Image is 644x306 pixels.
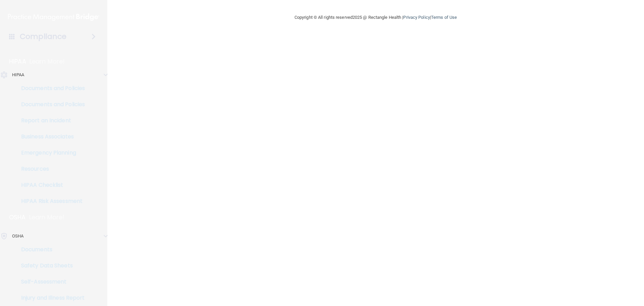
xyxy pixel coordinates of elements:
p: HIPAA Checklist [4,182,96,188]
p: Learn More! [30,57,65,65]
p: Injury and Illness Report [4,295,96,301]
p: HIPAA [9,57,26,65]
p: Self-Assessment [4,278,96,285]
p: HIPAA Risk Assessment [4,198,96,205]
p: OSHA [9,213,26,221]
h4: Compliance [20,32,66,41]
p: Safety Data Sheets [4,262,96,269]
a: Privacy Policy [403,15,430,20]
img: PMB logo [8,10,99,24]
a: Terms of Use [431,15,457,20]
p: Business Associates [4,133,96,140]
p: Documents [4,246,96,253]
p: Resources [4,166,96,172]
p: Documents and Policies [4,85,96,92]
p: Report an Incident [4,117,96,124]
p: HIPAA [12,71,24,79]
div: Copyright © All rights reserved 2025 @ Rectangle Health | | [253,7,498,28]
p: Documents and Policies [4,101,96,108]
p: Learn More! [29,213,65,221]
p: Emergency Planning [4,149,96,156]
p: OSHA [12,232,23,240]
